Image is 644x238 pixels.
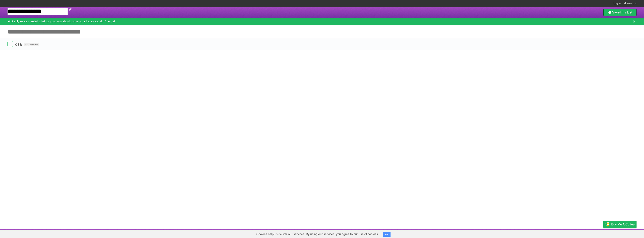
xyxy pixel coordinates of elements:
[599,230,608,237] a: Privacy
[603,221,637,228] a: Buy me a coffee
[24,43,39,46] span: No due date
[15,42,23,47] span: dsa
[586,230,594,237] a: Terms
[7,41,13,47] label: Done
[605,221,610,228] img: Buy me a coffee
[613,230,637,237] a: Suggest a feature
[253,231,382,238] span: Cookies help us deliver our services. By using our services, you agree to our use of cookies.
[566,230,581,237] a: Developers
[554,230,561,237] a: About
[620,10,632,14] b: This List
[611,221,635,228] span: Buy me a coffee
[383,232,391,237] button: OK
[603,9,637,16] a: SaveThis List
